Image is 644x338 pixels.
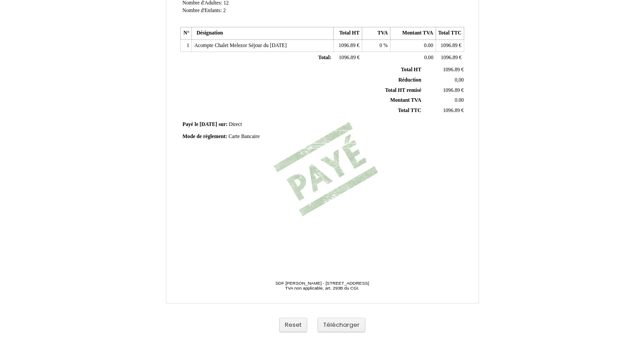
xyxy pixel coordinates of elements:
[436,52,464,65] td: €
[192,27,334,40] th: Désignation
[390,27,436,40] th: Montant TVA
[455,77,464,83] span: 0,00
[194,43,287,48] span: Acompte Chalet Melezor Séjour du [DATE]
[443,67,460,73] span: 1096.89
[229,121,242,127] span: Direct
[455,97,464,103] span: 0.00
[436,39,464,52] td: €
[275,281,369,286] span: SDF [PERSON_NAME] - [STREET_ADDRESS]
[318,55,331,61] span: Total:
[285,286,359,290] span: TVA non applicable, art. 293B du CGI.
[182,121,198,127] span: Payé le
[443,108,460,113] span: 1096.89
[339,43,356,48] span: 1096.89
[339,55,356,61] span: 1096.89
[441,55,458,61] span: 1096.89
[334,27,362,40] th: Total HT
[182,134,227,139] span: Mode de règlement:
[398,108,421,113] span: Total TTC
[219,121,228,127] span: sur:
[441,43,458,48] span: 1096.89
[398,77,421,83] span: Réduction
[436,27,464,40] th: Total TTC
[229,134,260,139] span: Carte Bancaire
[279,318,307,333] button: Reset
[199,121,217,127] span: [DATE]
[443,87,460,93] span: 1096.89
[423,85,466,95] td: €
[334,52,362,65] td: €
[424,43,433,48] span: 0.00
[362,39,390,52] td: %
[390,97,421,103] span: Montant TVA
[385,87,421,93] span: Total HT remisé
[223,8,226,13] span: 2
[424,55,433,61] span: 0.00
[401,67,421,73] span: Total HT
[423,105,466,116] td: €
[181,27,192,40] th: N°
[380,43,382,48] span: 0
[181,39,192,52] td: 1
[182,8,222,13] span: Nombre d'Enfants:
[362,27,390,40] th: TVA
[423,65,466,75] td: €
[318,318,365,333] button: Télécharger
[334,39,362,52] td: €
